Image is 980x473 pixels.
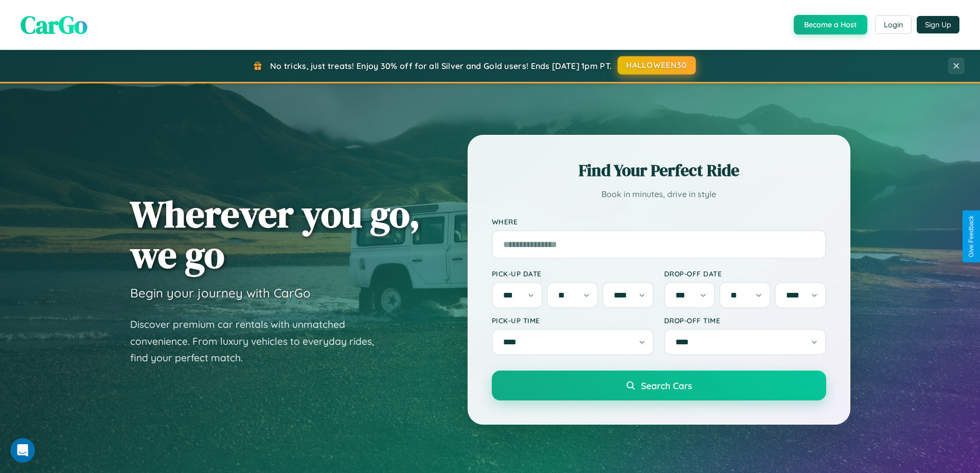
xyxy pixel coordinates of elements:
[641,380,692,391] span: Search Cars
[130,194,420,275] h1: Wherever you go, we go
[968,216,975,257] div: Give Feedback
[492,269,654,278] label: Pick-up Date
[270,61,612,71] span: No tricks, just treats! Enjoy 30% off for all Silver and Gold users! Ends [DATE] 1pm PT.
[664,269,826,278] label: Drop-off Date
[492,371,826,400] button: Search Cars
[917,16,959,33] button: Sign Up
[875,15,912,34] button: Login
[492,187,826,202] p: Book in minutes, drive in style
[492,316,654,325] label: Pick-up Time
[664,316,826,325] label: Drop-off Time
[492,217,826,226] label: Where
[618,56,696,75] button: HALLOWEEN30
[492,159,826,182] h2: Find Your Perfect Ride
[130,285,311,301] h3: Begin your journey with CarGo
[10,438,35,463] iframe: Intercom live chat
[130,316,387,366] p: Discover premium car rentals with unmatched convenience. From luxury vehicles to everyday rides, ...
[21,8,87,42] span: CarGo
[794,15,867,34] button: Become a Host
